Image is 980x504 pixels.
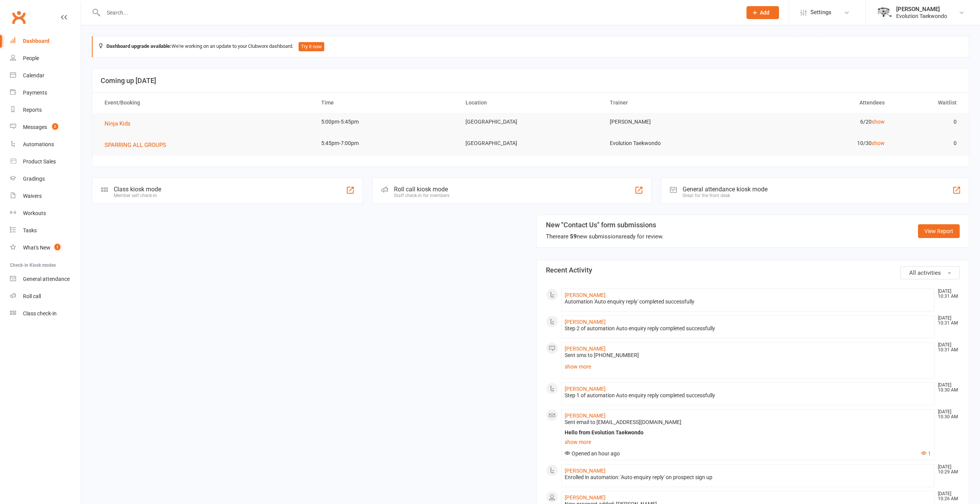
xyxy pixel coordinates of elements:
h3: Coming up [DATE] [101,77,960,85]
button: All activities [900,266,960,279]
a: [PERSON_NAME] [565,386,606,392]
div: Workouts [23,210,46,216]
a: Product Sales [10,153,81,170]
time: [DATE] 10:31 AM [934,289,959,299]
span: Ninja Kids [105,120,131,127]
th: Attendees [747,93,892,113]
div: Evolution Taekwondo [896,13,947,20]
td: 5:45pm-7:00pm [314,134,459,152]
time: [DATE] 10:29 AM [934,465,959,475]
td: 0 [892,113,964,131]
div: Payments [23,90,47,96]
button: Ninja Kids [105,119,136,128]
a: Messages 2 [10,119,81,136]
button: SPARRING ALL GROUPS [105,140,171,150]
td: 6/20 [747,113,892,131]
div: Reports [23,107,42,113]
span: Add [760,10,769,16]
a: What's New1 [10,239,81,256]
span: Sent email to [EMAIL_ADDRESS][DOMAIN_NAME] [565,419,681,425]
div: Hello from Evolution Taekwondo [565,429,931,436]
a: show more [565,361,931,372]
time: [DATE] 10:31 AM [934,343,959,352]
span: Sent sms to [PHONE_NUMBER] [565,352,639,358]
a: Calendar [10,67,81,84]
time: [DATE] 10:30 AM [934,409,959,419]
div: Gradings [23,176,45,182]
span: SPARRING ALL GROUPS [105,142,166,148]
a: [PERSON_NAME] [565,319,606,325]
a: Class kiosk mode [10,305,81,322]
a: show [872,119,885,125]
a: Waivers [10,188,81,205]
time: [DATE] 10:31 AM [934,316,959,326]
a: [PERSON_NAME] [565,346,606,352]
div: Great for the front desk [683,193,768,198]
span: All activities [909,269,941,276]
div: Messages [23,124,47,130]
a: Clubworx [9,8,28,27]
a: Payments [10,84,81,101]
th: Time [314,93,459,113]
div: Dashboard [23,38,49,44]
a: Dashboard [10,33,81,50]
input: Search... [101,7,737,18]
div: Step 1 of automation Auto enquiry reply completed successfully [565,392,931,399]
div: Staff check-in for members [394,193,449,198]
th: Waitlist [892,93,964,113]
div: [PERSON_NAME] [896,6,947,13]
a: Tasks [10,222,81,239]
div: General attendance kiosk mode [683,186,768,193]
button: Try it now [299,42,324,51]
a: People [10,50,81,67]
div: Automations [23,141,54,147]
div: Tasks [23,227,37,233]
div: Enrolled in automation: 'Auto enquiry reply' on prospect sign up [565,474,931,481]
span: 2 [52,123,58,130]
time: [DATE] 10:26 AM [934,491,959,501]
span: Settings [810,4,831,21]
td: Evolution Taekwondo [603,134,747,152]
th: Event/Booking [98,93,314,113]
a: [PERSON_NAME] [565,292,606,298]
div: Product Sales [23,158,56,165]
div: General attendance [23,276,70,282]
button: 1 [921,450,931,457]
td: [GEOGRAPHIC_DATA] [459,113,603,131]
div: Step 2 of automation Auto enquiry reply completed successfully [565,325,931,332]
div: Roll call kiosk mode [394,186,449,193]
th: Location [459,93,603,113]
a: General attendance kiosk mode [10,271,81,288]
strong: 59 [570,233,577,240]
a: show more [565,437,931,447]
a: Automations [10,136,81,153]
td: 0 [892,134,964,152]
a: [PERSON_NAME] [565,494,606,501]
a: [PERSON_NAME] [565,468,606,474]
div: Roll call [23,293,41,299]
a: Reports [10,101,81,119]
td: [GEOGRAPHIC_DATA] [459,134,603,152]
a: Gradings [10,170,81,188]
div: Class kiosk mode [114,186,161,193]
td: [PERSON_NAME] [603,113,747,131]
a: show [872,140,885,146]
a: [PERSON_NAME] [565,413,606,419]
div: What's New [23,245,51,251]
div: Class check-in [23,310,57,316]
td: 5:00pm-5:45pm [314,113,459,131]
div: Waivers [23,193,42,199]
h3: New "Contact Us" form submissions [546,221,663,229]
div: Member self check-in [114,193,161,198]
div: Automation 'Auto enquiry reply' completed successfully [565,298,931,305]
div: Calendar [23,72,44,78]
a: Workouts [10,205,81,222]
span: Opened an hour ago [565,450,620,457]
button: Add [746,6,779,19]
time: [DATE] 10:30 AM [934,383,959,393]
th: Trainer [603,93,747,113]
div: People [23,55,39,61]
a: Roll call [10,288,81,305]
div: We're working on an update to your Clubworx dashboard. [92,36,969,57]
a: View Report [918,224,960,238]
